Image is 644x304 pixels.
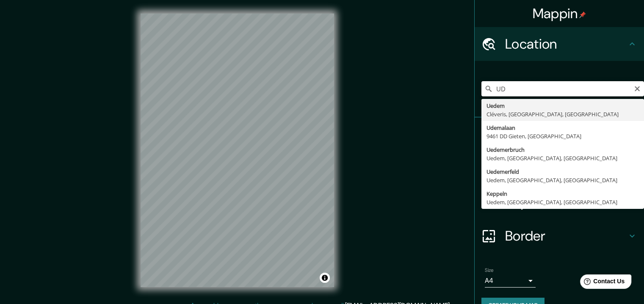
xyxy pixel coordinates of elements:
div: Uedem, [GEOGRAPHIC_DATA], [GEOGRAPHIC_DATA] [486,154,639,162]
button: Clear [634,84,641,92]
canvas: Map [141,14,334,287]
h4: Mappin [533,5,586,22]
div: Keppeln [486,189,639,198]
img: pin-icon.png [579,11,586,18]
div: Layout [475,185,644,219]
div: Uedemerbruch [486,145,639,154]
div: A4 [485,274,536,288]
div: 9461 DD Gieten, [GEOGRAPHIC_DATA] [486,132,639,140]
label: Size [485,267,494,274]
div: Uedemerfeld [486,167,639,176]
div: Cléveris, [GEOGRAPHIC_DATA], [GEOGRAPHIC_DATA] [486,110,639,118]
div: Border [475,219,644,253]
h4: Location [505,36,627,52]
button: Toggle attribution [320,273,330,283]
div: Uedem, [GEOGRAPHIC_DATA], [GEOGRAPHIC_DATA] [486,176,639,184]
iframe: Help widget launcher [569,271,635,295]
div: Udemalaan [486,123,639,132]
div: Style [475,151,644,185]
div: Pins [475,118,644,151]
div: Uedem, [GEOGRAPHIC_DATA], [GEOGRAPHIC_DATA] [486,198,639,206]
h4: Layout [505,194,627,211]
h4: Border [505,227,627,244]
input: Pick your city or area [481,81,644,96]
div: Uedem [486,101,639,110]
div: Location [475,27,644,61]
